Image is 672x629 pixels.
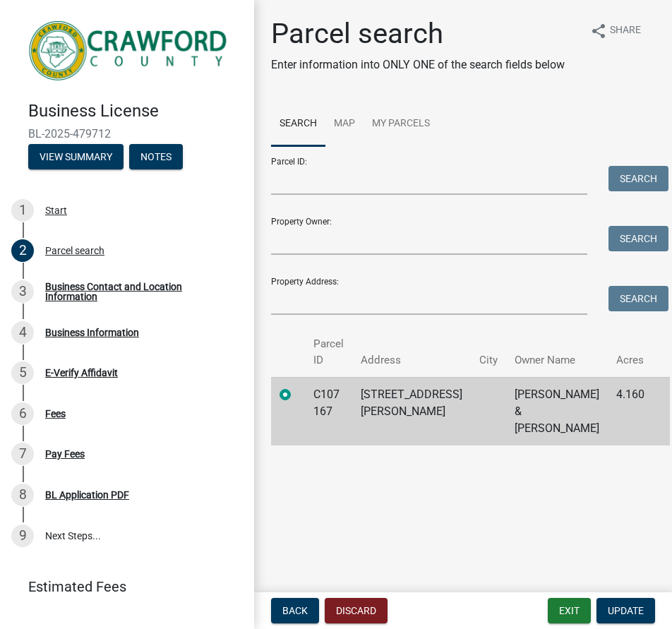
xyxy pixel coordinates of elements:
div: E-Verify Affidavit [45,368,118,378]
div: 7 [11,443,34,465]
div: Business Information [45,328,139,337]
div: 4 [11,321,34,344]
th: Address [352,328,471,377]
div: 9 [11,525,34,547]
span: Share [610,23,641,40]
h1: Parcel search [271,17,565,51]
button: Discard [325,598,388,623]
span: Back [282,605,308,616]
td: C107 167 [305,377,352,445]
th: City [471,328,506,377]
i: share [590,23,607,40]
h4: Business License [28,101,243,121]
div: BL Application PDF [45,490,129,500]
p: Enter information into ONLY ONE of the search fields below [271,56,565,73]
a: Search [271,102,325,147]
td: [STREET_ADDRESS][PERSON_NAME] [352,377,471,445]
button: Update [596,598,655,623]
td: 4.160 [608,377,653,445]
span: BL-2025-479712 [28,127,226,140]
wm-modal-confirm: Notes [129,152,183,163]
th: Owner Name [506,328,608,377]
button: Search [608,286,668,311]
button: Search [608,226,668,251]
button: shareShare [579,17,652,44]
div: 5 [11,361,34,384]
img: Crawford County, Georgia [28,15,232,86]
button: Notes [129,144,183,169]
div: Parcel search [45,246,104,256]
div: Fees [45,409,66,419]
th: Parcel ID [305,328,352,377]
div: Business Contact and Location Information [45,282,232,301]
a: Map [325,102,364,147]
div: Pay Fees [45,449,85,459]
a: Estimated Fees [11,573,232,601]
button: Search [608,166,668,191]
div: 6 [11,402,34,425]
button: View Summary [28,144,124,169]
button: Back [271,598,319,623]
span: Update [608,605,644,616]
td: [PERSON_NAME] & [PERSON_NAME] [506,377,608,445]
div: 2 [11,239,34,262]
wm-modal-confirm: Summary [28,152,124,163]
th: Acres [608,328,653,377]
div: Start [45,205,67,215]
div: 3 [11,280,34,303]
div: 1 [11,199,34,222]
a: My Parcels [364,102,438,147]
button: Exit [548,598,591,623]
div: 8 [11,484,34,506]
